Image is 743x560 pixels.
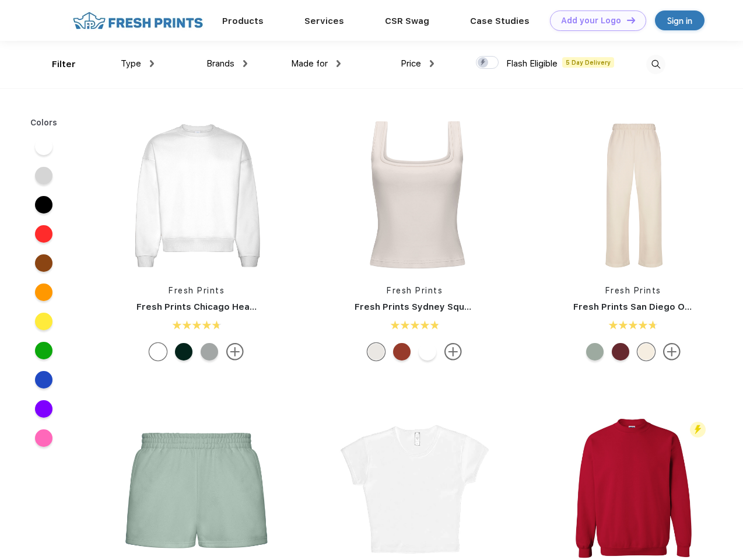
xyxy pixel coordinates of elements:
[337,118,492,273] img: func=resize&h=266
[556,118,711,273] img: func=resize&h=266
[243,60,247,67] img: dropdown.png
[612,343,629,360] div: Crimson Red mto
[605,286,661,295] a: Fresh Prints
[430,60,434,67] img: dropdown.png
[506,58,558,69] span: Flash Eligible
[393,343,411,360] div: Toasted
[206,58,234,69] span: Brands
[136,302,338,312] a: Fresh Prints Chicago Heavyweight Crewneck
[150,60,154,67] img: dropdown.png
[627,17,635,23] img: DT
[337,60,341,67] img: dropdown.png
[586,343,604,360] div: Sage Green mto
[355,302,547,312] a: Fresh Prints Sydney Square Neck Tank Top
[655,10,705,30] a: Sign in
[667,14,692,27] div: Sign in
[663,343,681,360] img: more.svg
[69,10,206,31] img: fo%20logo%202.webp
[401,58,421,69] span: Price
[637,343,655,360] div: Buttermilk mto
[291,58,328,69] span: Made for
[562,57,614,68] span: 5 Day Delivery
[690,422,706,437] img: flash_active_toggle.svg
[169,286,225,295] a: Fresh Prints
[646,55,665,74] img: desktop_search.svg
[22,117,66,129] div: Colors
[419,343,436,360] div: White
[175,343,192,360] div: Forest Green mto
[52,58,76,71] div: Filter
[226,343,244,360] img: more.svg
[387,286,443,295] a: Fresh Prints
[222,16,264,26] a: Products
[121,58,141,69] span: Type
[201,343,218,360] div: Heathered Grey mto
[367,343,385,360] div: Off White
[444,343,462,360] img: more.svg
[119,118,274,273] img: func=resize&h=266
[561,16,621,26] div: Add your Logo
[149,343,167,360] div: White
